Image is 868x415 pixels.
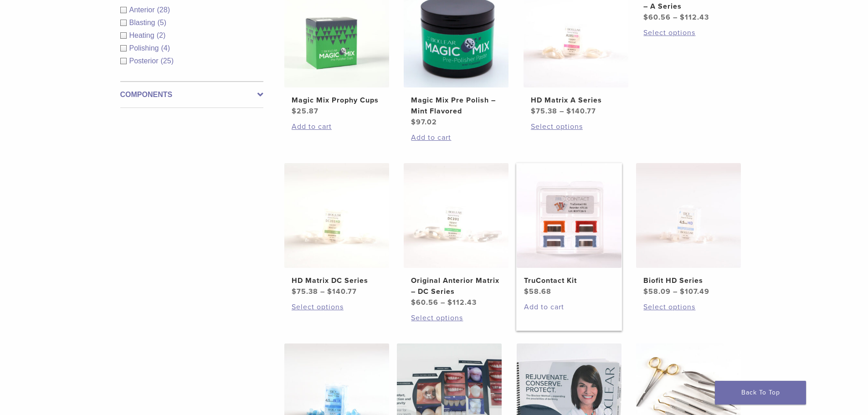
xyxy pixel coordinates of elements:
[411,118,416,127] span: $
[524,302,614,313] a: Add to cart: “TruContact Kit”
[517,163,621,268] img: TruContact Kit
[531,107,536,116] span: $
[411,313,501,323] a: Select options for “Original Anterior Matrix - DC Series”
[531,95,621,106] h2: HD Matrix A Series
[129,6,157,14] span: Anterior
[411,275,501,297] h2: Original Anterior Matrix – DC Series
[643,287,671,296] bdi: 58.09
[120,89,263,100] label: Components
[284,163,390,297] a: HD Matrix DC SeriesHD Matrix DC Series
[516,163,622,297] a: TruContact KitTruContact Kit $58.68
[447,298,477,307] bdi: 112.43
[643,275,734,286] h2: Biofit HD Series
[327,287,357,296] bdi: 140.77
[284,163,389,268] img: HD Matrix DC Series
[292,95,382,106] h2: Magic Mix Prophy Cups
[411,298,438,307] bdi: 60.56
[643,287,648,296] span: $
[320,287,325,296] span: –
[643,302,734,313] a: Select options for “Biofit HD Series”
[673,13,678,22] span: –
[680,287,685,296] span: $
[643,27,734,38] a: Select options for “Original Anterior Matrix - A Series”
[411,132,501,143] a: Add to cart: “Magic Mix Pre Polish - Mint Flavored”
[524,287,529,296] span: $
[680,13,709,22] bdi: 112.43
[441,298,445,307] span: –
[129,44,161,52] span: Polishing
[636,163,741,268] img: Biofit HD Series
[411,118,437,127] bdi: 97.02
[524,287,551,296] bdi: 58.68
[680,13,685,22] span: $
[292,287,297,296] span: $
[404,163,508,268] img: Original Anterior Matrix - DC Series
[531,121,621,132] a: Select options for “HD Matrix A Series”
[531,107,557,116] bdi: 75.38
[161,44,170,52] span: (4)
[643,13,671,22] bdi: 60.56
[292,287,318,296] bdi: 75.38
[566,107,596,116] bdi: 140.77
[680,287,709,296] bdi: 107.49
[129,31,157,39] span: Heating
[292,107,297,116] span: $
[292,121,382,132] a: Add to cart: “Magic Mix Prophy Cups”
[566,107,571,116] span: $
[129,19,158,26] span: Blasting
[157,19,166,26] span: (5)
[560,107,564,116] span: –
[161,57,174,65] span: (25)
[403,163,509,308] a: Original Anterior Matrix - DC SeriesOriginal Anterior Matrix – DC Series
[129,57,161,65] span: Posterior
[327,287,332,296] span: $
[524,275,614,286] h2: TruContact Kit
[673,287,678,296] span: –
[292,107,318,116] bdi: 25.87
[643,13,648,22] span: $
[715,381,806,405] a: Back To Top
[157,31,166,39] span: (2)
[447,298,452,307] span: $
[411,298,416,307] span: $
[636,163,742,297] a: Biofit HD SeriesBiofit HD Series
[157,6,170,14] span: (28)
[292,275,382,286] h2: HD Matrix DC Series
[292,302,382,313] a: Select options for “HD Matrix DC Series”
[411,95,501,117] h2: Magic Mix Pre Polish – Mint Flavored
